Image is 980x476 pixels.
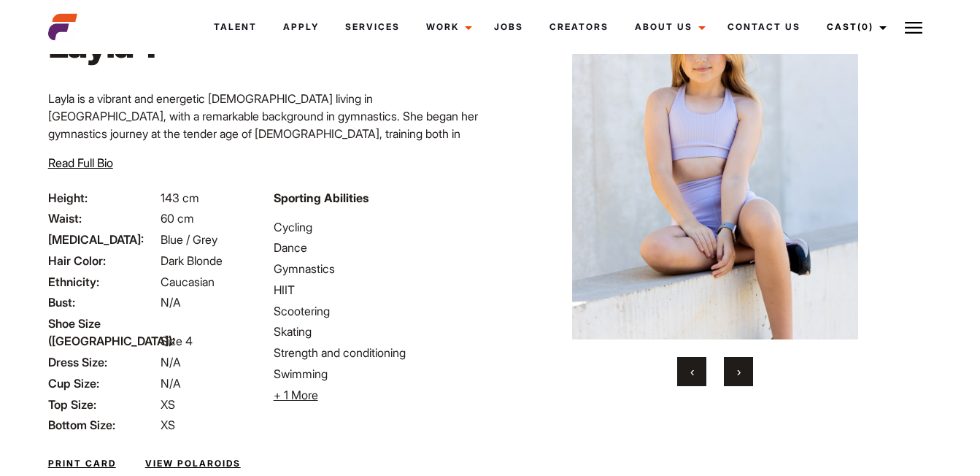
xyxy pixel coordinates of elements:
a: Talent [201,7,270,47]
span: N/A [161,355,181,369]
li: Scootering [274,302,482,320]
span: Cup Size: [48,375,158,392]
li: Swimming [274,365,482,383]
a: Contact Us [714,7,814,47]
a: Cast(0) [814,7,895,47]
span: Height: [48,189,158,207]
li: Strength and conditioning [274,344,482,361]
a: About Us [622,7,714,47]
li: Dance [274,239,482,256]
span: Ethnicity: [48,273,158,291]
span: Waist: [48,210,158,227]
span: + 1 More [274,388,318,402]
span: Dark Blonde [161,253,223,268]
button: Read Full Bio [48,154,113,172]
span: XS [161,418,175,432]
span: Blue / Grey [161,232,217,247]
li: Gymnastics [274,260,482,277]
span: Top Size: [48,396,158,413]
a: Print Card [48,457,116,470]
span: Bottom Size: [48,416,158,434]
span: Size 4 [161,334,193,348]
li: Cycling [274,218,482,236]
li: Skating [274,323,482,340]
span: Read Full Bio [48,156,113,170]
a: Work [413,7,481,47]
a: View Polaroids [145,457,241,470]
img: cropped-aefm-brand-fav-22-square.png [48,12,77,42]
a: Services [332,7,413,47]
span: (0) [857,21,873,32]
span: 143 cm [161,191,199,205]
li: HIIT [274,281,482,299]
img: Burger icon [905,19,922,37]
span: Caucasian [161,275,215,289]
span: N/A [161,295,181,310]
span: Dress Size: [48,353,158,371]
a: Creators [536,7,622,47]
a: Apply [270,7,332,47]
span: 60 cm [161,211,194,226]
span: Hair Color: [48,252,158,269]
span: Bust: [48,293,158,311]
p: Layla is a vibrant and energetic [DEMOGRAPHIC_DATA] living in [GEOGRAPHIC_DATA], with a remarkabl... [48,90,482,230]
span: Previous [690,364,694,379]
span: N/A [161,376,181,391]
strong: Sporting Abilities [274,191,369,205]
span: XS [161,397,175,412]
a: Jobs [481,7,536,47]
span: Next [737,364,741,379]
span: Shoe Size ([GEOGRAPHIC_DATA]): [48,315,158,350]
span: [MEDICAL_DATA]: [48,231,158,248]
